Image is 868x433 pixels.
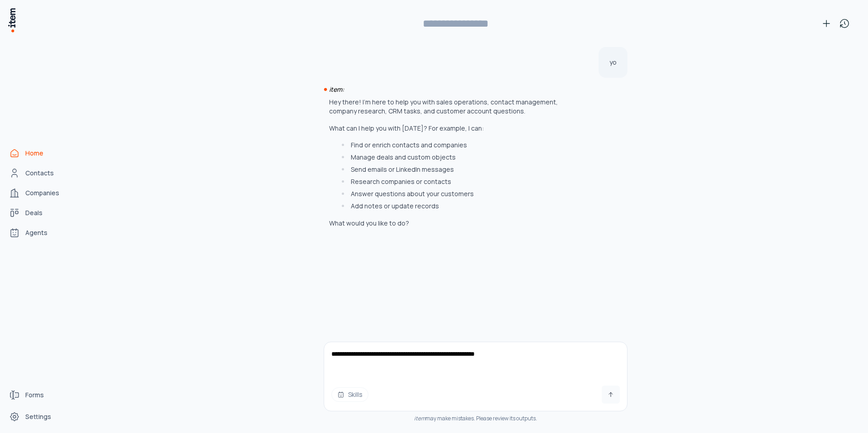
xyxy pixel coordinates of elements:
[329,98,573,116] p: Hey there! I'm here to help you with sales operations, contact management, company research, CRM ...
[329,219,573,228] p: What would you like to do?
[25,169,54,178] span: Contacts
[7,7,16,33] img: Item Brain Logo
[340,202,573,211] li: Add notes or update records
[25,228,47,237] span: Agents
[25,149,43,158] span: Home
[329,85,344,94] i: item:
[414,414,425,422] i: item
[609,58,617,67] p: yo
[340,153,573,162] li: Manage deals and custom objects
[5,144,74,162] a: Home
[329,124,573,133] p: What can I help you with [DATE]? For example, I can:
[5,164,74,182] a: Contacts
[25,412,51,421] span: Settings
[25,208,42,217] span: Deals
[340,165,573,174] li: Send emails or LinkedIn messages
[5,224,74,242] a: Agents
[340,177,573,186] li: Research companies or contacts
[324,415,627,422] div: may make mistakes. Please review its outputs.
[340,141,573,150] li: Find or enrich contacts and companies
[5,184,74,202] a: Companies
[25,188,59,198] span: Companies
[602,386,620,404] button: Send message
[817,14,835,33] button: New conversation
[5,386,74,404] a: Forms
[348,390,363,399] span: Skills
[25,391,44,400] span: Forms
[5,204,74,222] a: deals
[5,408,74,426] a: Settings
[340,189,573,198] li: Answer questions about your customers
[835,14,854,33] button: View history
[331,387,368,402] button: Skills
